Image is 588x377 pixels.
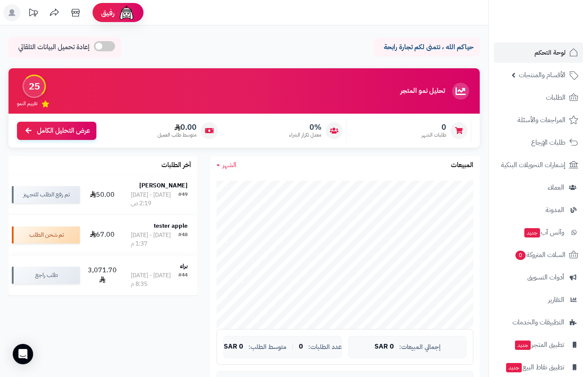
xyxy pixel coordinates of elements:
div: [DATE] - [DATE] 8:35 م [131,271,178,288]
span: جديد [515,341,531,350]
a: الطلبات [494,87,583,108]
a: تحديثات المنصة [23,4,44,23]
span: | [292,343,294,350]
div: تم شحن الطلب [12,226,80,243]
a: أدوات التسويق [494,267,583,288]
a: التقارير [494,290,583,310]
span: رفيق [101,8,115,18]
span: جديد [506,363,522,372]
span: إجمالي المبيعات: [399,343,441,351]
strong: [PERSON_NAME] [139,181,188,190]
td: 3,071.70 [83,255,121,295]
span: السلات المتروكة [515,249,565,261]
div: #49 [178,191,188,208]
span: العملاء [548,182,564,193]
td: 67.00 [83,215,121,255]
h3: تحليل نمو المتجر [400,87,445,95]
span: 0 [422,123,446,132]
a: المدونة [494,200,583,220]
span: متوسط الطلب: [248,343,287,351]
a: تطبيق المتجرجديد [494,335,583,355]
span: التقارير [548,294,564,306]
a: طلبات الإرجاع [494,132,583,153]
span: الطلبات [546,92,565,103]
div: #48 [178,231,188,248]
a: الشهر [217,160,236,170]
span: التطبيقات والخدمات [512,316,564,328]
span: معدل تكرار الشراء [289,131,321,139]
span: لوحة التحكم [535,47,565,59]
h3: المبيعات [451,162,473,169]
span: الشهر [222,160,236,170]
span: 0.00 [158,123,197,132]
a: المراجعات والأسئلة [494,110,583,130]
span: 0 SAR [374,343,394,351]
span: 0% [289,123,321,132]
a: لوحة التحكم [494,42,583,63]
span: 0 [299,343,303,351]
a: السلات المتروكة0 [494,245,583,265]
div: #44 [178,271,188,288]
img: logo-2.png [530,6,580,24]
img: ai-face.png [118,4,135,21]
span: 0 [515,251,526,260]
div: [DATE] - [DATE] 1:37 م [131,231,178,248]
span: تقييم النمو [17,100,37,107]
a: إشعارات التحويلات البنكية [494,155,583,175]
span: إشعارات التحويلات البنكية [501,159,565,171]
span: المراجعات والأسئلة [518,114,565,126]
a: العملاء [494,177,583,198]
td: 50.00 [83,175,121,215]
span: تطبيق نقاط البيع [505,361,564,373]
span: أدوات التسويق [527,271,564,283]
span: متوسط طلب العميل [158,131,197,139]
a: عرض التحليل الكامل [17,122,96,140]
span: طلبات الإرجاع [531,137,565,148]
span: عدد الطلبات: [308,343,342,351]
span: وآتس آب [523,226,564,238]
span: المدونة [546,204,564,216]
p: حياكم الله ، نتمنى لكم تجارة رابحة [380,42,473,52]
span: عرض التحليل الكامل [37,126,90,136]
strong: tester apple [154,221,188,230]
span: الأقسام والمنتجات [519,69,565,81]
strong: براء [180,262,188,271]
div: [DATE] - [DATE] 2:19 ص [131,191,178,208]
span: 0 SAR [224,343,243,351]
h3: آخر الطلبات [161,162,191,169]
span: جديد [524,228,540,237]
div: تم رفع الطلب للتجهيز [12,186,80,203]
div: طلب راجع [12,267,80,284]
a: التطبيقات والخدمات [494,312,583,332]
div: Open Intercom Messenger [13,344,33,364]
span: إعادة تحميل البيانات التلقائي [18,42,90,52]
a: وآتس آبجديد [494,222,583,243]
span: طلبات الشهر [422,131,446,139]
span: تطبيق المتجر [514,339,564,351]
